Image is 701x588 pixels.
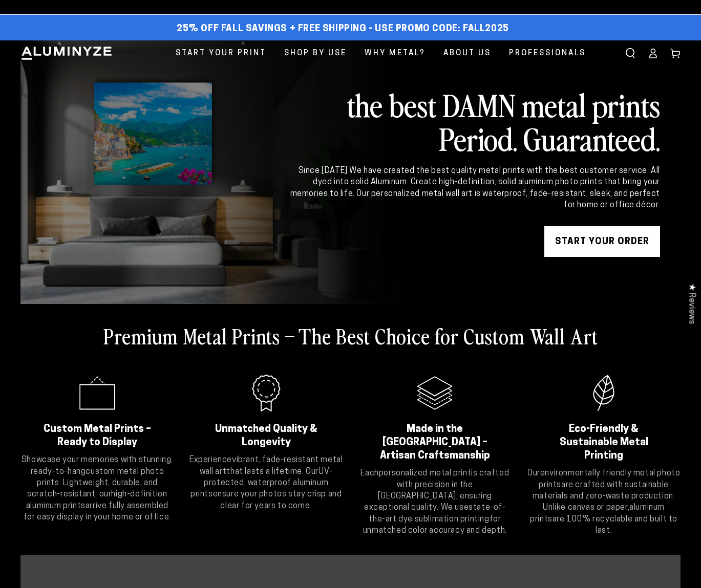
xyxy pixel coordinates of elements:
h2: the best DAMN metal prints Period. Guaranteed. [288,88,660,155]
p: Showcase your memories with stunning, ready-to-hang . Lightweight, durable, and scratch-resistant... [20,454,174,523]
p: Each is crafted with precision in the [GEOGRAPHIC_DATA], ensuring exceptional quality. We use for... [358,468,512,536]
strong: state-of-the-art dye sublimation printing [369,504,505,523]
strong: custom metal photo prints [37,468,164,487]
strong: high-definition aluminum prints [26,490,167,510]
a: START YOUR Order [544,226,660,257]
span: Why Metal? [365,47,426,60]
span: Professionals [509,47,586,60]
span: About Us [443,47,491,60]
strong: UV-protected, waterproof aluminum prints [190,468,333,499]
strong: aluminum prints [530,504,665,523]
div: Since [DATE] We have created the best quality metal prints with the best customer service. All dy... [288,165,660,211]
h2: Unmatched Quality & Longevity [202,423,330,449]
div: Click to open Judge.me floating reviews tab [682,275,701,332]
span: 25% off FALL Savings + Free Shipping - Use Promo Code: FALL2025 [177,24,509,35]
a: Start Your Print [168,40,274,67]
strong: personalized metal print [379,469,471,477]
p: Our are crafted with sustainable materials and zero-waste production. Unlike canvas or paper, are... [527,468,681,536]
strong: vibrant, fade-resistant metal wall art [200,456,343,475]
summary: Search our site [619,42,642,64]
img: Aluminyze [20,46,113,61]
strong: environmentally friendly metal photo prints [539,469,680,489]
a: About Us [436,40,499,67]
span: Shop By Use [284,47,347,60]
a: Professionals [501,40,593,67]
h2: Custom Metal Prints – Ready to Display [33,423,161,449]
a: Why Metal? [357,40,433,67]
h2: Eco-Friendly & Sustainable Metal Printing [540,423,668,463]
a: Shop By Use [277,40,354,67]
h2: Made in the [GEOGRAPHIC_DATA] – Artisan Craftsmanship [371,423,499,463]
span: Start Your Print [176,47,266,60]
p: Experience that lasts a lifetime. Our ensure your photos stay crisp and clear for years to come. [189,454,343,512]
h2: Premium Metal Prints – The Best Choice for Custom Wall Art [103,322,598,349]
